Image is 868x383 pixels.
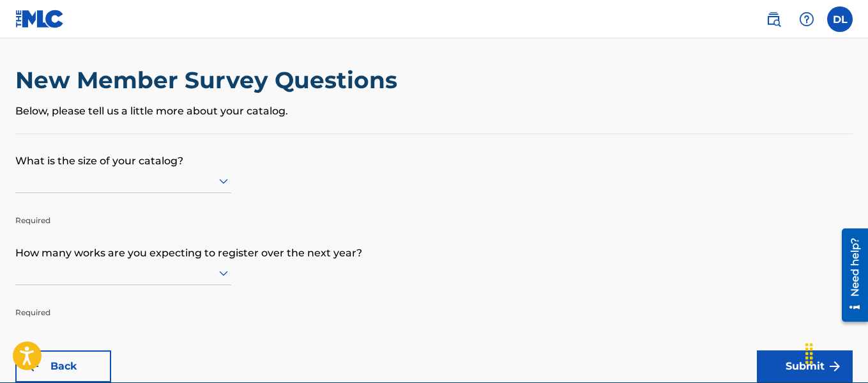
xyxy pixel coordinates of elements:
[15,10,65,28] img: MLC Logo
[804,322,868,383] iframe: Chat Widget
[757,350,853,382] button: Submit
[15,134,853,169] p: What is the size of your catalog?
[15,104,853,119] p: Below, please tell us a little more about your catalog.
[15,288,231,318] p: Required
[794,6,819,32] div: Help
[832,224,868,327] iframe: Resource Center
[799,12,814,27] img: help
[15,226,853,261] p: How many works are you expecting to register over the next year?
[827,6,853,32] div: User Menu
[15,196,231,226] p: Required
[15,350,111,382] button: Back
[766,12,781,27] img: search
[799,334,819,373] div: Drag
[761,6,786,32] a: Public Search
[15,66,404,95] h2: New Member Survey Questions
